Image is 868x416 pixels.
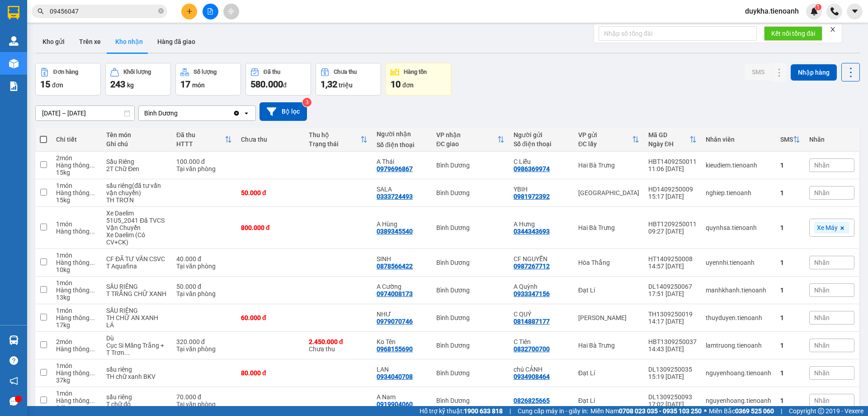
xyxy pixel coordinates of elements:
[514,366,569,373] div: chú CẢNH
[56,169,97,176] div: 15 kg
[56,314,97,321] div: Hàng thông thường
[233,110,240,117] svg: Clear value
[514,290,550,297] div: 0933347156
[780,287,800,294] div: 1
[818,408,824,414] span: copyright
[106,196,167,204] div: TH TRƠN
[250,79,283,90] span: 580.000
[56,279,97,287] div: 1 món
[764,26,822,41] button: Kết nối tổng đài
[9,377,18,385] span: notification
[514,186,569,193] div: YBIH
[186,8,193,14] span: plus
[648,193,697,200] div: 15:17 [DATE]
[56,404,97,411] div: 34 kg
[816,4,820,10] span: 1
[56,338,97,345] div: 2 món
[648,263,697,270] div: 14:57 [DATE]
[814,162,830,169] span: Nhãn
[172,128,236,152] th: Toggle SortBy
[704,409,707,413] span: ⚪️
[207,8,213,14] span: file-add
[402,81,414,89] span: đơn
[50,6,156,16] input: Tìm tên, số ĐT hoặc mã đơn
[377,283,427,290] div: A Cường
[316,63,381,96] button: Chưa thu1,32 triệu
[377,220,427,228] div: A Hùng
[203,4,218,19] button: file-add
[432,128,509,152] th: Toggle SortBy
[814,189,830,196] span: Nhãn
[745,64,772,80] button: SMS
[56,189,97,196] div: Hàng thông thường
[706,136,771,143] div: Nhân viên
[175,63,241,96] button: Số lượng17món
[648,131,689,139] div: Mã GD
[436,369,505,377] div: Bình Dương
[56,220,97,228] div: 1 món
[706,314,771,321] div: thuyduyen.tienoanh
[851,7,859,15] span: caret-down
[578,189,639,196] div: [GEOGRAPHIC_DATA]
[243,110,250,117] svg: open
[106,335,167,342] div: Dù
[815,4,821,10] sup: 1
[776,128,805,152] th: Toggle SortBy
[377,373,413,380] div: 0934040708
[706,224,771,231] div: quynhsa.tienoanh
[106,401,167,408] div: T chữ đỏ
[106,231,167,246] div: Xe Daelim (Có CV+CK)
[56,136,97,143] div: Chi tiết
[514,263,550,270] div: 0987267712
[90,314,95,321] span: ...
[436,287,505,294] div: Bình Dương
[590,406,702,416] span: Miền Nam
[514,165,550,172] div: 0986369974
[105,63,171,96] button: Khối lượng243kg
[436,162,505,169] div: Bình Dương
[514,345,550,353] div: 0832700700
[309,338,368,353] div: Chưa thu
[56,307,97,314] div: 1 món
[56,321,97,329] div: 17 kg
[578,140,632,148] div: ĐC lấy
[518,406,588,416] span: Cung cấp máy in - giấy in:
[780,189,800,196] div: 1
[106,255,167,263] div: CF ĐÃ TƯ VẤN CSVC
[648,345,697,353] div: 14:43 [DATE]
[814,369,830,377] span: Nhãn
[780,136,793,143] div: SMS
[578,342,639,349] div: Hai Bà Trưng
[106,165,167,172] div: 2T Chữ Đen
[780,342,800,349] div: 1
[578,287,639,294] div: Đạt Lí
[35,31,72,53] button: Kho gửi
[648,186,697,193] div: HD1409250009
[106,366,167,373] div: sầu riêng
[847,4,863,19] button: caret-down
[578,162,639,169] div: Hai Bà Trưng
[176,283,232,290] div: 50.000 đ
[377,401,413,408] div: 0919904060
[436,131,497,139] div: VP nhận
[814,259,830,266] span: Nhãn
[377,158,427,165] div: A Thái
[706,342,771,349] div: lamtruong.tienoanh
[648,290,697,297] div: 17:51 [DATE]
[259,102,307,121] button: Bộ lọc
[339,81,353,89] span: triệu
[377,366,427,373] div: LAN
[9,36,19,46] img: warehouse-icon
[648,158,697,165] div: HBT1409250011
[780,314,800,321] div: 1
[106,342,167,356] div: Cục Si Măng Trắng + T Trơn Dài
[90,259,95,266] span: ...
[150,31,203,53] button: Hàng đã giao
[8,6,19,19] img: logo-vxr
[377,228,413,235] div: 0389345540
[56,377,97,384] div: 37 kg
[578,259,639,266] div: Hòa Thắng
[809,136,854,143] div: Nhãn
[377,311,427,318] div: NHƯ
[436,259,505,266] div: Bình Dương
